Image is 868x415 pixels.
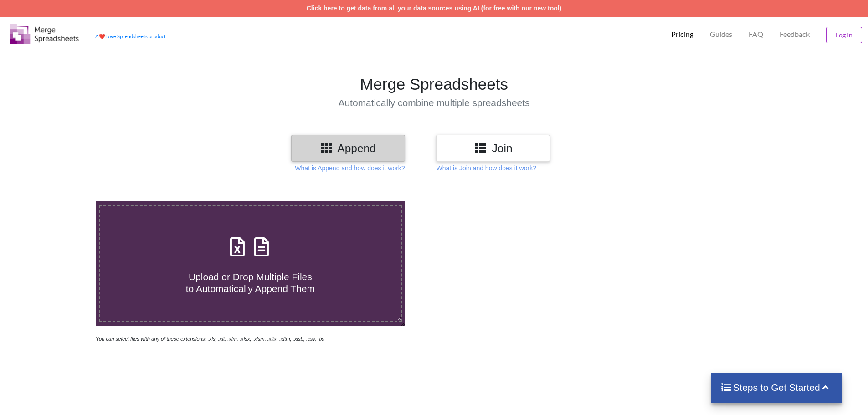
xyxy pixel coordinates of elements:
[826,27,862,43] button: Log In
[436,164,536,173] p: What is Join and how does it work?
[99,33,105,39] span: heart
[307,5,562,12] a: Click here to get data from all your data sources using AI (for free with our new tool)
[710,30,732,39] p: Guides
[96,336,324,342] i: You can select files with any of these extensions: .xls, .xlt, .xlm, .xlsx, .xlsm, .xltx, .xltm, ...
[671,30,693,39] p: Pricing
[186,272,315,293] span: Upload or Drop Multiple Files to Automatically Append Them
[780,31,810,38] span: Feedback
[720,382,833,393] h4: Steps to Get Started
[295,164,405,173] p: What is Append and how does it work?
[749,30,763,39] p: FAQ
[443,142,543,155] h3: Join
[95,33,166,39] a: AheartLove Spreadsheets product
[298,142,398,155] h3: Append
[10,24,79,44] img: Logo.png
